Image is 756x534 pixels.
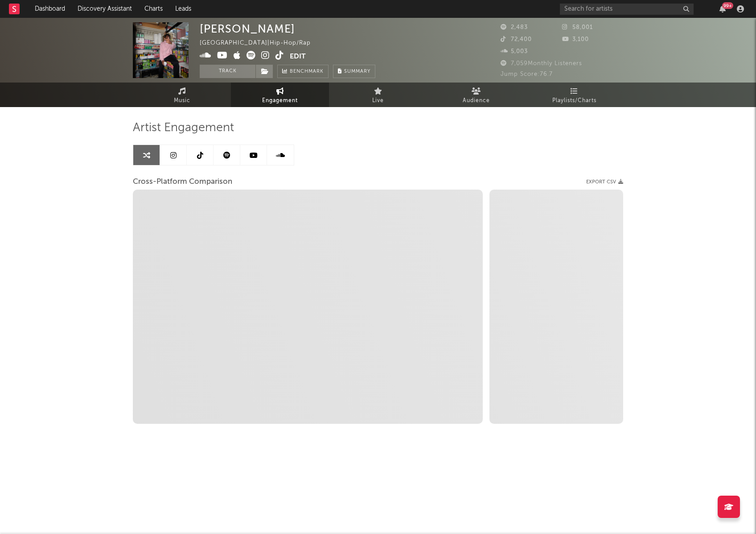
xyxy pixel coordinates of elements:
span: 5,003 [501,49,528,54]
span: Audience [463,95,490,106]
span: 7,059 Monthly Listeners [501,61,582,66]
a: Engagement [231,83,329,107]
span: Playlists/Charts [552,95,596,106]
a: Live [329,83,427,107]
span: Cross-Platform Comparison [133,177,232,187]
input: Search for artists [560,4,694,15]
div: [PERSON_NAME] [200,22,295,35]
span: 2,483 [501,25,528,30]
span: Live [372,95,384,106]
a: Benchmark [277,65,329,78]
span: Music [174,95,190,106]
div: 99 + [722,2,733,9]
span: Artist Engagement [133,123,234,133]
span: Engagement [262,95,298,106]
a: Audience [427,83,525,107]
button: Summary [333,65,375,78]
span: Summary [344,69,370,74]
a: Playlists/Charts [525,83,623,107]
span: Jump Score: 76.7 [501,71,553,77]
a: Music [133,83,231,107]
button: Export CSV [586,179,623,185]
div: [GEOGRAPHIC_DATA] | Hip-Hop/Rap [200,38,321,49]
span: 72,400 [501,37,532,42]
button: 99+ [719,5,726,12]
button: Edit [290,51,306,62]
span: Benchmark [290,66,324,77]
span: 58,001 [562,25,593,30]
span: 3,100 [562,37,589,42]
button: Track [200,65,255,78]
